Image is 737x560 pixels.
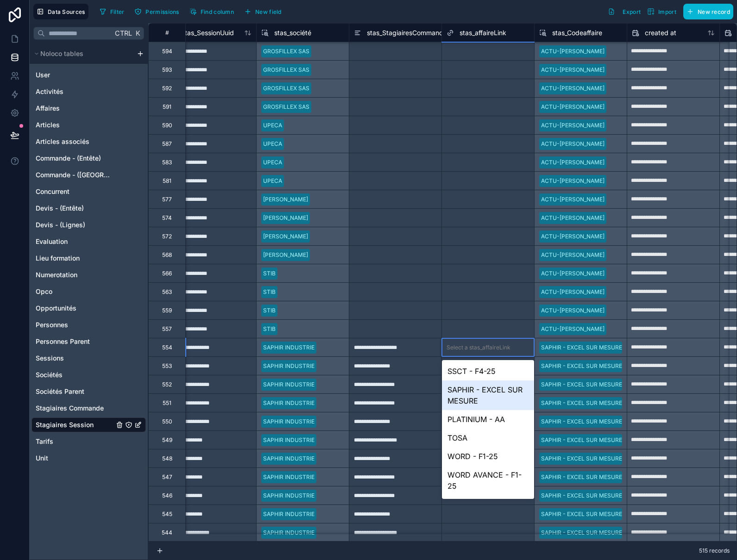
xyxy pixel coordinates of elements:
span: Import [658,8,676,15]
span: K [134,30,141,37]
div: 551 [163,399,171,407]
div: PLATINIUM - AA [442,410,534,429]
button: Import [644,4,680,19]
div: 548 [162,455,172,462]
span: stas_Codeaffaire [552,28,602,37]
div: 574 [162,214,172,222]
div: 591 [163,103,171,111]
div: 577 [162,196,172,203]
span: stas_SessionUuid [182,28,234,37]
div: TOSA [442,429,534,447]
button: Export [605,4,644,19]
div: 566 [162,270,172,277]
div: 594 [162,48,172,55]
button: Find column [186,5,237,19]
div: 568 [162,251,172,259]
div: 583 [162,159,172,166]
div: 554 [162,344,172,351]
div: 553 [162,362,172,370]
span: Permissions [145,8,179,15]
div: 593 [162,66,172,74]
span: 515 records [699,547,730,554]
span: Filter [110,8,125,15]
span: Data Sources [48,8,85,15]
span: stas_société [274,28,311,37]
div: 550 [162,418,172,425]
div: 544 [162,529,172,536]
a: Permissions [131,5,186,19]
div: 546 [162,492,172,499]
div: 547 [162,473,172,481]
button: Data Sources [33,4,88,19]
div: 552 [162,381,172,388]
a: New record [680,4,733,19]
div: # [156,29,178,36]
span: Find column [201,8,234,15]
button: New record [683,4,733,19]
button: Filter [96,5,128,19]
div: 590 [162,122,172,129]
div: 559 [162,307,172,314]
div: 592 [162,85,172,92]
span: New record [698,8,730,15]
div: SAPHIR - EXCEL SUR MESURE [442,380,534,410]
span: New field [255,8,282,15]
div: 557 [162,325,172,333]
span: stas_StagiairesCommandeUuid [367,28,461,37]
div: 572 [162,233,172,240]
button: New field [241,5,285,19]
div: PROMENS - COACHING [442,495,534,525]
span: created at [645,28,676,37]
span: Ctrl [114,27,133,39]
span: stas_affaireLink [460,28,506,37]
div: 545 [162,510,172,518]
div: 563 [162,288,172,296]
div: WORD AVANCE - F1-25 [442,466,534,495]
div: Select a stas_affaireLink [447,344,510,351]
div: WORD - F1-25 [442,447,534,466]
div: SSCT - F4-25 [442,362,534,380]
div: 549 [162,436,172,444]
div: 581 [163,177,171,185]
button: Permissions [131,5,182,19]
span: Export [623,8,641,15]
div: 587 [162,140,172,148]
